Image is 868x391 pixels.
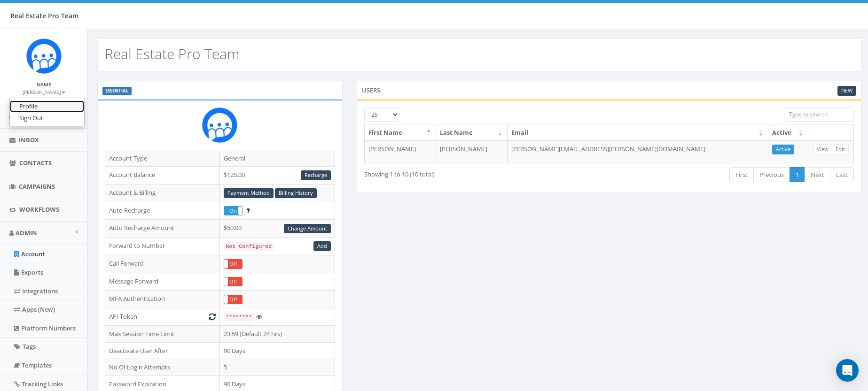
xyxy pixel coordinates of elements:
td: Auto Recharge Amount [105,220,220,238]
span: Real Estate Pro Team [10,11,78,20]
td: [PERSON_NAME] [436,140,508,163]
a: New [837,86,856,96]
a: Change Amount [284,224,331,234]
td: [PERSON_NAME] [365,140,436,163]
img: Rally_Corp_Icon.png [202,107,237,143]
a: Sign Out [10,112,84,124]
td: $50.00 [220,220,335,238]
td: Account Type [105,150,220,167]
td: 5 [220,359,335,376]
td: API Token [105,308,220,326]
td: Max Session Time Limit [105,325,220,342]
td: [PERSON_NAME][EMAIL_ADDRESS][PERSON_NAME][DOMAIN_NAME] [508,140,768,163]
div: Showing 1 to 10 (10 total) [364,166,560,179]
td: General [220,150,335,167]
a: Last [830,167,854,183]
a: Billing History [275,188,317,198]
a: View [813,145,832,154]
div: Users [357,81,861,100]
th: Last Name: activate to sort column ascending [436,124,508,141]
span: Admin [16,229,37,237]
span: Workflows [19,205,59,214]
a: Next [805,167,830,183]
td: Account & Billing [105,184,220,202]
label: On [224,207,242,215]
td: Call Forward [105,255,220,273]
div: Open Intercom Messenger [836,359,859,382]
th: Email: activate to sort column ascending [508,124,768,141]
a: Edit [832,145,849,154]
td: Account Balance [105,167,220,184]
label: Off [224,260,242,268]
small: [PERSON_NAME] [23,89,65,95]
div: OnOff [224,277,242,287]
label: ESSENTIAL [102,87,132,95]
img: Rally_Corp_Icon.png [26,38,62,74]
span: Enable to prevent campaign failure. [246,206,250,215]
span: Contacts [19,159,52,167]
td: 90 Days [220,342,335,359]
code: Not Configured [224,242,274,251]
a: First [729,167,754,183]
h2: Real Estate Pro Team [105,46,240,61]
td: $125.00 [220,167,335,184]
label: Off [224,295,242,304]
i: Generate New Token [209,314,216,320]
a: Active [772,145,794,154]
a: Profile [10,100,84,112]
a: Previous [753,167,790,183]
td: 23:59 (Default 24 hrs) [220,325,335,342]
td: Forward to Number [105,238,220,255]
input: Type to search [784,107,854,122]
span: Inbox [19,136,39,144]
div: OnOff [224,259,242,269]
div: OnOff [224,206,242,216]
td: Message Forward [105,273,220,291]
small: Name [37,81,51,88]
span: Campaigns [19,182,55,191]
td: Deactivate User After [105,342,220,359]
td: MFA Authentication [105,291,220,308]
a: Recharge [301,170,331,180]
label: Off [224,277,242,286]
a: Payment Method [224,188,274,198]
a: Add [313,241,331,251]
td: No Of Login Attempts [105,359,220,376]
a: 1 [790,167,805,183]
th: First Name: activate to sort column descending [365,124,436,141]
div: OnOff [224,295,242,305]
a: [PERSON_NAME] [23,87,65,96]
td: Auto Recharge [105,202,220,220]
th: Active: activate to sort column ascending [768,124,808,141]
